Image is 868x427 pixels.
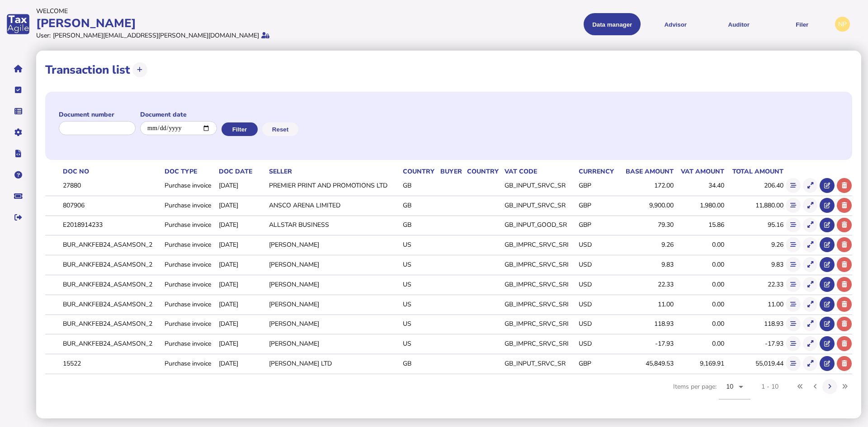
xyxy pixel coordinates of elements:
td: [PERSON_NAME] [267,275,401,293]
button: Filter [222,122,258,136]
td: [PERSON_NAME] [267,235,401,254]
button: Show transaction detail [803,356,818,371]
button: Delete transaction [837,297,852,312]
td: 9,169.91 [674,354,725,373]
td: [DATE] [217,255,267,274]
button: Reset [262,122,298,136]
td: [DATE] [217,354,267,373]
td: 9.26 [725,235,784,254]
div: Welcome [36,7,431,15]
div: 1 - 10 [761,382,778,391]
td: Purchase invoice [163,334,217,353]
td: Purchase invoice [163,354,217,373]
td: Purchase invoice [163,196,217,214]
button: Show transaction detail [803,237,818,252]
button: Delete transaction [837,198,852,213]
td: [DATE] [217,295,267,313]
td: 95.16 [725,216,784,234]
td: 0.00 [674,295,725,313]
button: Show flow [786,277,801,292]
button: Filer [774,13,830,35]
th: Total amount [725,167,784,176]
td: PREMIER PRINT AND PROMOTIONS LTD [267,176,401,195]
td: GB_INPUT_SRVC_SR [503,196,576,214]
button: Delete transaction [837,257,852,272]
td: -17.93 [725,334,784,353]
button: Upload transactions [132,62,147,77]
th: VAT amount [674,167,725,176]
td: [DATE] [217,235,267,254]
td: 11,880.00 [725,196,784,214]
td: 807906 [61,196,163,214]
td: 9,900.00 [618,196,674,214]
td: GBP [577,196,618,214]
th: Buyer [439,167,465,176]
button: Open in advisor [820,297,835,312]
button: Data manager [9,102,28,121]
mat-form-field: Change page size [719,374,750,409]
button: Show transaction detail [803,218,818,233]
td: ANSCO ARENA LIMITED [267,196,401,214]
td: 45,849.53 [618,354,674,373]
td: 0.00 [674,275,725,293]
button: Open in advisor [820,277,835,292]
td: [DATE] [217,176,267,195]
button: Next page [822,379,837,394]
td: 55,019.44 [725,354,784,373]
button: Show transaction detail [803,297,818,312]
td: GB_IMPRC_SRVC_SRI [503,334,576,353]
td: [PERSON_NAME] LTD [267,354,401,373]
td: [DATE] [217,196,267,214]
td: BUR_ANKFEB24_ASAMSON_2 [61,255,163,274]
td: US [401,295,439,313]
td: USD [577,295,618,313]
button: Show flow [786,297,801,312]
button: Show transaction detail [803,198,818,213]
button: Delete transaction [837,336,852,351]
i: Protected by 2-step verification [261,32,269,38]
td: Purchase invoice [163,235,217,254]
td: Purchase invoice [163,275,217,293]
button: Show transaction detail [803,178,818,193]
td: USD [577,334,618,353]
td: GB [401,216,439,234]
button: First page [793,379,808,394]
th: Doc Date [217,167,267,176]
td: USD [577,255,618,274]
td: GB_IMPRC_SRVC_SRI [503,255,576,274]
button: Show flow [786,317,801,332]
td: GB_INPUT_SRVC_SR [503,354,576,373]
td: 22.33 [725,275,784,293]
td: US [401,235,439,254]
td: 11.00 [618,295,674,313]
td: GBP [577,176,618,195]
td: [DATE] [217,275,267,293]
td: 206.40 [725,176,784,195]
td: US [401,275,439,293]
div: Profile settings [835,17,850,32]
td: Purchase invoice [163,216,217,234]
td: 27880 [61,176,163,195]
td: [PERSON_NAME] [267,334,401,353]
td: GB_INPUT_SRVC_SR [503,176,576,195]
button: Show transaction detail [803,336,818,351]
th: Base amount [618,167,674,176]
th: Doc No [61,167,163,176]
button: Shows a dropdown of Data manager options [584,13,641,35]
td: 118.93 [618,314,674,333]
td: 172.00 [618,176,674,195]
button: Delete transaction [837,237,852,252]
button: Delete transaction [837,317,852,332]
td: GB_IMPRC_SRVC_SRI [503,295,576,313]
button: Home [9,59,28,78]
td: 79.30 [618,216,674,234]
td: 0.00 [674,255,725,274]
td: Purchase invoice [163,295,217,313]
button: Show flow [786,198,801,213]
td: BUR_ANKFEB24_ASAMSON_2 [61,334,163,353]
td: 9.26 [618,235,674,254]
td: ALLSTAR BUSINESS [267,216,401,234]
th: Currency [577,167,618,176]
td: BUR_ANKFEB24_ASAMSON_2 [61,275,163,293]
button: Show transaction detail [803,277,818,292]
